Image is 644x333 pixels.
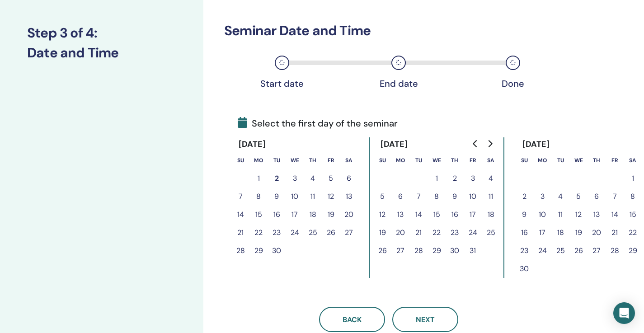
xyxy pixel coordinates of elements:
button: 26 [569,242,588,260]
button: 15 [624,206,642,224]
button: 30 [515,260,533,278]
button: 1 [624,169,642,188]
button: 9 [515,206,533,224]
button: Next [392,307,458,332]
button: 9 [446,188,464,206]
button: 20 [588,224,606,242]
div: [DATE] [515,137,557,151]
span: Next [416,315,435,324]
button: 28 [409,242,428,260]
th: Monday [533,151,551,169]
button: 7 [231,188,249,206]
button: 2 [446,169,464,188]
button: 2 [268,169,286,188]
button: 2 [515,188,533,206]
th: Saturday [624,151,642,169]
h3: Date and Time [27,45,176,61]
button: 12 [373,206,391,224]
button: 13 [391,206,409,224]
div: Done [490,78,536,89]
button: 19 [373,224,391,242]
button: 27 [588,242,606,260]
button: 7 [409,188,428,206]
button: 14 [231,206,249,224]
button: 15 [249,206,268,224]
button: 29 [249,242,268,260]
button: 27 [340,224,358,242]
div: [DATE] [231,137,273,151]
button: 6 [588,188,606,206]
button: 20 [340,206,358,224]
button: 16 [268,206,286,224]
button: 3 [533,188,551,206]
th: Tuesday [409,151,428,169]
button: 21 [606,224,624,242]
button: 10 [286,188,304,206]
button: 6 [391,188,409,206]
button: Go to next month [483,135,497,153]
button: 4 [482,169,500,188]
span: Select the first day of the seminar [238,117,398,130]
button: 11 [304,188,322,206]
button: 5 [569,188,588,206]
button: 11 [551,206,569,224]
th: Tuesday [268,151,286,169]
th: Saturday [482,151,500,169]
button: 12 [322,188,340,206]
button: 7 [606,188,624,206]
button: 22 [249,224,268,242]
th: Wednesday [569,151,588,169]
button: 5 [373,188,391,206]
button: 26 [322,224,340,242]
button: 17 [533,224,551,242]
button: 18 [482,206,500,224]
button: 16 [515,224,533,242]
th: Monday [249,151,268,169]
span: Back [343,315,362,324]
button: 6 [340,169,358,188]
th: Saturday [340,151,358,169]
button: 14 [606,206,624,224]
div: Start date [259,78,305,89]
th: Friday [606,151,624,169]
button: 30 [446,242,464,260]
button: 12 [569,206,588,224]
button: 13 [588,206,606,224]
button: 22 [428,224,446,242]
th: Thursday [304,151,322,169]
button: 23 [446,224,464,242]
button: 14 [409,206,428,224]
th: Wednesday [428,151,446,169]
th: Wednesday [286,151,304,169]
button: 24 [464,224,482,242]
th: Friday [322,151,340,169]
button: 8 [428,188,446,206]
button: 8 [624,188,642,206]
button: 19 [322,206,340,224]
button: 23 [515,242,533,260]
th: Thursday [446,151,464,169]
button: 24 [533,242,551,260]
button: 27 [391,242,409,260]
th: Sunday [373,151,391,169]
th: Thursday [588,151,606,169]
button: 5 [322,169,340,188]
button: 4 [304,169,322,188]
div: End date [376,78,421,89]
th: Friday [464,151,482,169]
th: Tuesday [551,151,569,169]
button: 1 [428,169,446,188]
button: 20 [391,224,409,242]
button: 3 [286,169,304,188]
button: 21 [231,224,249,242]
button: 30 [268,242,286,260]
button: 25 [551,242,569,260]
h3: Seminar Date and Time [224,23,553,39]
button: 8 [249,188,268,206]
button: Go to previous month [468,135,483,153]
button: 25 [482,224,500,242]
button: 1 [249,169,268,188]
button: 25 [304,224,322,242]
button: 18 [304,206,322,224]
button: 26 [373,242,391,260]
